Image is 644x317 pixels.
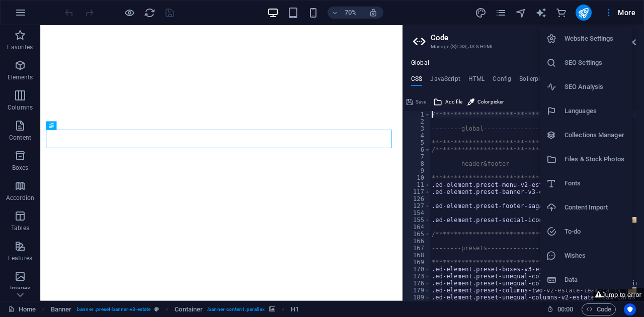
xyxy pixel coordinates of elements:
[565,201,626,214] h6: Content Import
[565,81,626,93] h6: SEO Analysis
[565,226,626,238] h6: To-do
[565,177,626,189] h6: Fonts
[565,250,626,262] h6: Wishes
[565,105,626,117] h6: Languages
[565,274,626,286] h6: Data
[565,57,626,69] h6: SEO Settings
[565,129,626,141] h6: Collections Manager
[565,33,626,45] h6: Website Settings
[565,153,626,165] h6: Files & Stock Photos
